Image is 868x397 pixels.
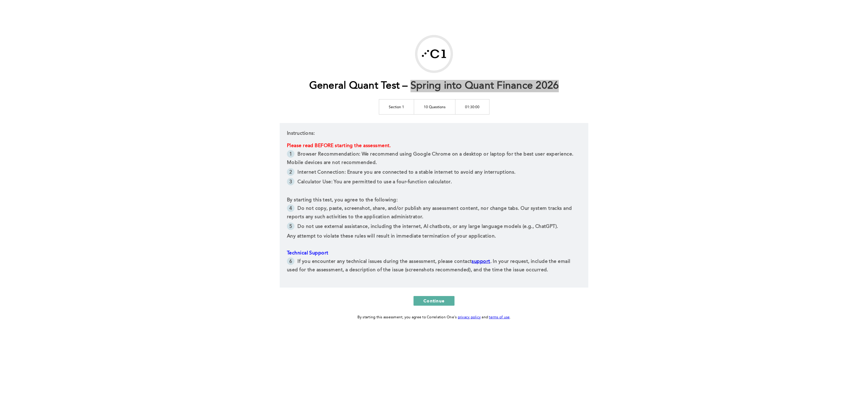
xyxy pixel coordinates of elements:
span: Do not use external assistance, including the internet, AI chatbots, or any large language models... [297,224,558,229]
button: Continue [414,296,454,306]
span: Browser Recommendation: We recommend using Google Chrome on a desktop or laptop for the best user... [287,152,575,165]
span: By starting this test, you agree to the following: [287,198,398,203]
span: If you encounter any technical issues during the assessment, please contact [297,259,472,264]
td: 10 Questions [414,99,455,114]
span: Please read BEFORE starting the assessment. [287,143,391,148]
span: Technical Support [287,251,328,256]
div: By starting this assessment, you agree to Correlation One's and . [357,314,511,321]
span: . In your request, include the email used for the assessment, a description of the issue (screens... [287,259,572,273]
img: G-Research [417,37,451,71]
span: Calculator Use: You are permitted to use a four-function calculator. [297,180,452,184]
div: Instructions: [280,123,588,288]
h1: General Quant Test – Spring into Quant Finance 2026 [309,80,559,92]
a: privacy policy [458,316,481,319]
td: 01:30:00 [455,99,489,114]
a: support [472,259,490,264]
span: Any attempt to violate these rules will result in immediate termination of your application. [287,234,496,239]
span: Internet Connection: Ensure you are connected to a stable internet to avoid any interruptions. [297,170,515,175]
a: terms of use [489,316,510,319]
td: Section 1 [379,99,414,114]
span: Do not copy, paste, screenshot, share, and/or publish any assessment content, nor change tabs. Ou... [287,206,573,219]
span: Continue [423,298,445,304]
